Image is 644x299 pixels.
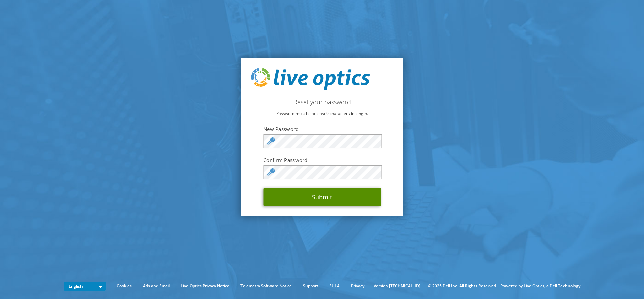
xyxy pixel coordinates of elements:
img: live_optics_svg.svg [251,68,370,90]
a: EULA [324,282,345,290]
a: Ads and Email [138,282,175,290]
a: Live Optics Privacy Notice [176,282,234,290]
label: New Password [263,126,381,132]
p: Password must be at least 9 characters in length. [251,110,393,117]
h2: Reset your password [251,98,393,106]
a: Telemetry Software Notice [235,282,297,290]
li: Powered by Live Optics, a Dell Technology [500,282,580,290]
button: Submit [263,188,381,206]
a: Privacy [346,282,369,290]
li: Version [TECHNICAL_ID] [370,282,424,290]
li: © 2025 Dell Inc. All Rights Reserved [425,282,499,290]
a: Cookies [112,282,137,290]
a: Support [298,282,323,290]
label: Confirm Password [263,157,381,163]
